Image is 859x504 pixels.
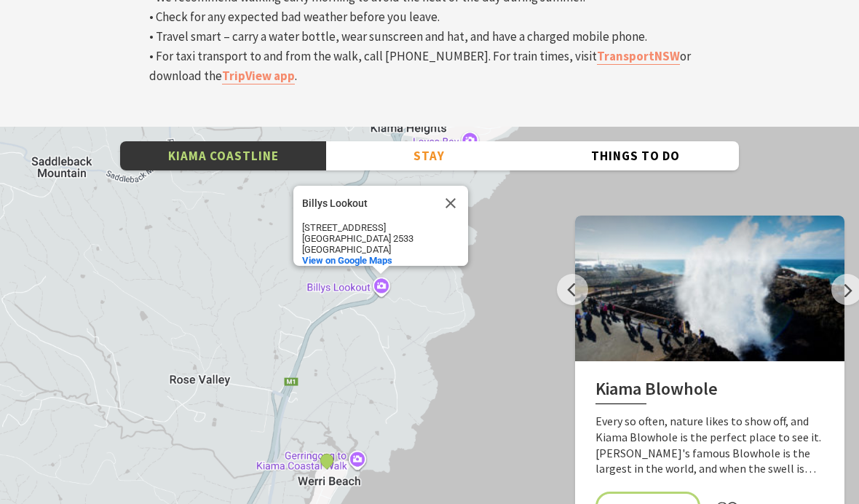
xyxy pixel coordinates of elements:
div: [GEOGRAPHIC_DATA] [302,244,433,255]
p: Every so often, nature likes to show off, and Kiama Blowhole is the perfect place to see it. [PER... [595,414,824,476]
a: View on Google Maps [302,255,392,267]
a: TransportNSW [597,48,680,65]
button: See detail about Werri Lagoon, Gerringong [317,451,336,470]
button: Close [433,186,468,221]
div: [STREET_ADDRESS] [302,222,433,233]
div: Billys Lookout [302,198,433,209]
button: Previous [557,274,588,305]
button: Stay [326,141,532,171]
a: TripView app [222,68,295,84]
div: Billys Lookout [293,186,468,266]
button: Kiama Coastline [120,141,326,171]
button: Things To Do [533,141,739,171]
h2: Kiama Blowhole [595,379,824,405]
span: View on Google Maps [302,255,392,266]
div: [GEOGRAPHIC_DATA] 2533 [302,233,433,244]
